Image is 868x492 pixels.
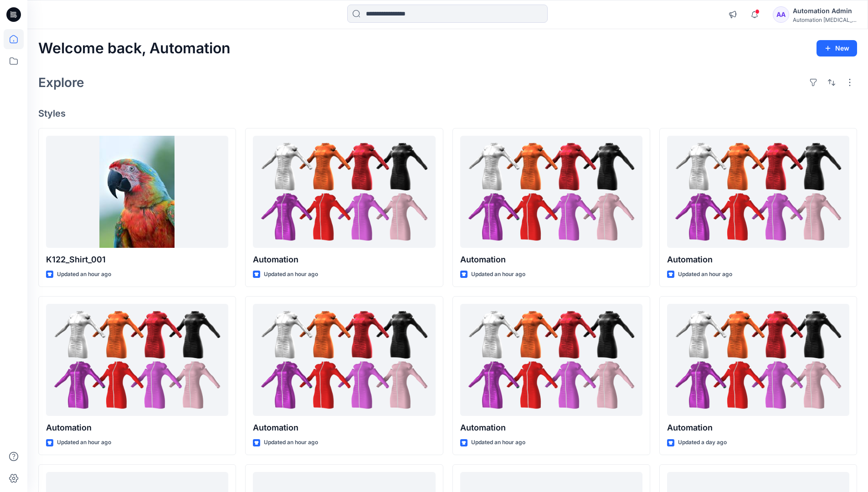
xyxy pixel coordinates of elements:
p: Automation [667,421,849,434]
a: Automation [253,304,435,416]
p: Automation [46,421,228,434]
p: Automation [460,253,642,266]
p: Updated an hour ago [471,270,525,279]
p: Updated an hour ago [264,438,318,447]
h2: Explore [38,75,84,90]
a: Automation [253,136,435,248]
p: Updated a day ago [678,438,727,447]
p: Automation [253,421,435,434]
a: K122_Shirt_001 [46,136,228,248]
a: Automation [460,136,642,248]
div: Automation Admin [793,5,857,16]
h4: Styles [38,108,857,119]
p: Updated an hour ago [471,438,525,447]
p: Automation [667,253,849,266]
a: Automation [460,304,642,416]
button: New [817,40,857,56]
p: Automation [253,253,435,266]
a: Automation [667,304,849,416]
h2: Welcome back, Automation [38,40,231,57]
p: Automation [460,421,642,434]
div: AA [773,6,789,23]
p: Updated an hour ago [264,270,318,279]
div: Automation [MEDICAL_DATA]... [793,16,857,23]
p: Updated an hour ago [57,270,111,279]
p: K122_Shirt_001 [46,253,228,266]
a: Automation [46,304,228,416]
a: Automation [667,136,849,248]
p: Updated an hour ago [57,438,111,447]
p: Updated an hour ago [678,270,732,279]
